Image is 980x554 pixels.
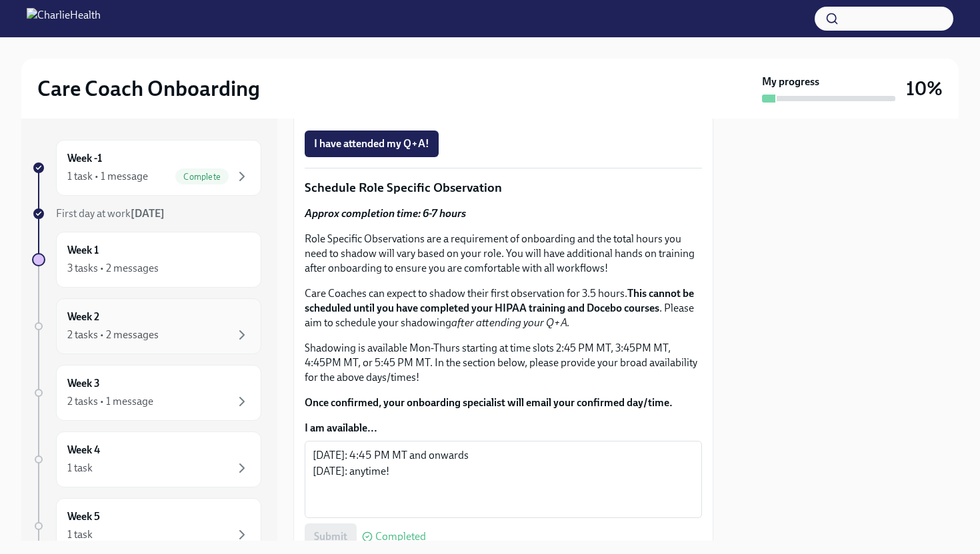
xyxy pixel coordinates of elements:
[906,77,943,101] h3: 10%
[32,498,261,554] a: Week 51 task
[32,431,261,487] a: Week 41 task
[67,243,99,258] h6: Week 1
[451,316,570,329] em: after attending your Q+A.
[305,341,702,385] p: Shadowing is available Mon-Thurs starting at time slots 2:45 PM MT, 3:45PM MT, 4:45PM MT, or 5:45...
[305,286,702,330] p: Care Coaches can expect to shadow their first observation for 3.5 hours. . Please aim to schedule...
[27,8,101,29] img: CharlieHealth
[762,75,819,89] strong: My progress
[67,328,159,342] div: 2 tasks • 2 messages
[305,232,702,276] p: Role Specific Observations are a requirement of onboarding and the total hours you need to shadow...
[305,131,439,157] button: I have attended my Q+A!
[67,376,100,391] h6: Week 3
[67,169,148,184] div: 1 task • 1 message
[305,207,466,220] strong: Approx completion time: 6-7 hours
[67,310,99,324] h6: Week 2
[37,75,260,102] h2: Care Coach Onboarding
[131,207,165,220] strong: [DATE]
[32,232,261,288] a: Week 13 tasks • 2 messages
[67,527,93,542] div: 1 task
[67,394,153,409] div: 2 tasks • 1 message
[67,443,100,457] h6: Week 4
[175,172,229,182] span: Complete
[305,179,702,196] p: Schedule Role Specific Observation
[313,447,694,511] textarea: [DATE]: 4:45 PM MT and onwards [DATE]: anytime!
[32,140,261,196] a: Week -11 task • 1 messageComplete
[32,206,261,221] a: First day at work[DATE]
[67,461,93,475] div: 1 task
[314,137,429,150] span: I have attended my Q+A!
[305,396,673,409] strong: Once confirmed, your onboarding specialist will email your confirmed day/time.
[32,298,261,354] a: Week 22 tasks • 2 messages
[67,261,159,276] div: 3 tasks • 2 messages
[67,509,100,524] h6: Week 5
[56,207,165,220] span: First day at work
[375,531,426,542] span: Completed
[67,151,102,166] h6: Week -1
[305,421,702,435] label: I am available...
[32,365,261,421] a: Week 32 tasks • 1 message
